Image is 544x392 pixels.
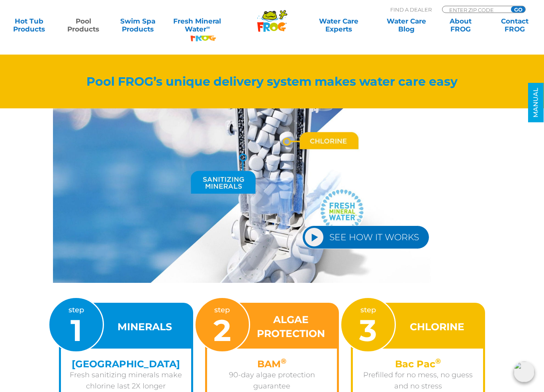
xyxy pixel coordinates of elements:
p: Prefilled for no mess, no guess and no stress [359,370,477,392]
a: PoolProducts [62,17,104,33]
p: Find A Dealer [390,6,432,13]
sup: ∞ [206,24,210,30]
a: MANUAL [528,83,544,123]
p: step [213,305,231,346]
sup: ® [435,357,441,366]
p: 90-day algae protection guarantee [213,370,331,392]
a: ContactFROG [494,17,536,33]
h2: Pool FROG’s unique delivery system makes water care easy [53,75,491,89]
a: Water CareExperts [304,17,373,33]
h3: CHLORINE [410,320,464,334]
span: 1 [70,312,82,349]
a: SEE HOW IT WORKS [302,226,429,249]
h4: Bac Pac [359,359,477,370]
h3: MINERALS [117,320,172,334]
input: GO [511,6,525,13]
span: 2 [213,312,231,349]
p: step [359,305,377,346]
a: Fresh MineralWater∞ [171,17,224,33]
sup: ® [281,357,286,366]
h4: [GEOGRAPHIC_DATA] [67,359,185,370]
h4: BAM [213,359,331,370]
a: Water CareBlog [385,17,427,33]
img: openIcon [514,362,534,382]
p: Fresh sanitizing minerals make chlorine last 2X longer [67,370,185,392]
a: Hot TubProducts [8,17,50,33]
p: step [68,305,84,346]
a: AboutFROG [440,17,482,33]
span: 3 [359,312,377,349]
img: Pool FROG Cycler Video Thumbnail [53,109,491,283]
input: Zip Code Form [448,6,502,13]
a: Swim SpaProducts [117,17,159,33]
h3: ALGAE PROTECTION [255,313,327,341]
